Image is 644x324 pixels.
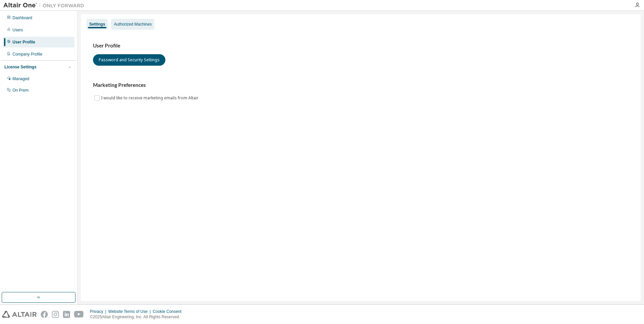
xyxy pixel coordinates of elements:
img: youtube.svg [74,311,84,318]
div: Managed [12,76,29,82]
div: Website Terms of Use [108,309,153,314]
label: I would like to receive marketing emails from Altair [101,94,200,102]
div: Authorized Machines [114,22,152,27]
h3: Marketing Preferences [93,82,629,89]
p: © 2025 Altair Engineering, Inc. All Rights Reserved. [90,314,186,320]
img: Altair One [3,2,88,9]
button: Password and Security Settings [93,54,165,66]
div: License Settings [4,64,36,70]
div: Settings [89,22,105,27]
div: Users [12,27,23,33]
img: instagram.svg [52,311,59,318]
div: User Profile [12,39,35,45]
img: altair_logo.svg [2,311,37,318]
div: Company Profile [12,52,42,57]
div: Dashboard [12,15,32,21]
img: facebook.svg [41,311,48,318]
div: On Prem [12,88,29,93]
div: Cookie Consent [153,309,185,314]
h3: User Profile [93,42,629,49]
img: linkedin.svg [63,311,70,318]
div: Privacy [90,309,108,314]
